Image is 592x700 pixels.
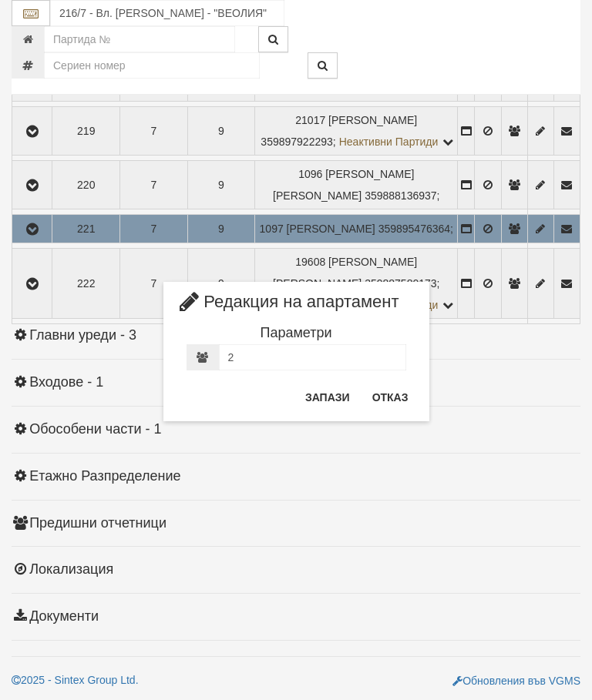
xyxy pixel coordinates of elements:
input: Партида № [44,26,235,52]
button: Запази [296,385,359,410]
input: Сериен номер [44,52,260,79]
input: Брой обитатели [219,344,406,370]
h4: Параметри [175,326,418,341]
button: Отказ [363,385,418,410]
span: Редакция на апартамент [175,293,399,322]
